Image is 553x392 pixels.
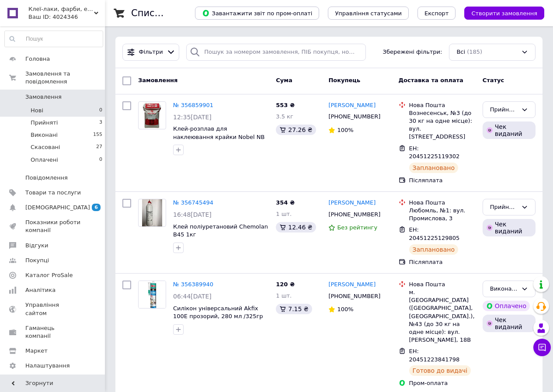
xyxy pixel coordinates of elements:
[409,379,476,387] div: Пром-оплата
[409,244,459,255] div: Заплановано
[25,324,81,340] span: Гаманець компанії
[335,10,402,17] span: Управління статусами
[276,77,292,83] span: Cума
[99,156,102,164] span: 0
[276,304,312,314] div: 7.15 ₴
[173,281,213,288] a: № 356389940
[173,211,212,218] span: 16:48[DATE]
[490,203,518,212] div: Прийнято
[131,8,220,18] h1: Список замовлень
[399,77,463,83] span: Доставка та оплата
[409,258,476,266] div: Післяплата
[173,102,213,108] a: № 356859901
[328,199,376,207] a: [PERSON_NAME]
[409,163,459,173] div: Заплановано
[328,281,376,289] a: [PERSON_NAME]
[138,77,177,83] span: Замовлення
[28,13,105,21] div: Ваш ID: 4024346
[276,125,316,135] div: 27.26 ₴
[96,143,102,151] span: 27
[195,7,319,20] button: Завантажити звіт по пром-оплаті
[173,223,268,238] a: Клей поліуретановий Chemolan B45 1кг
[409,177,476,184] div: Післяплата
[483,301,530,311] div: Оплачено
[139,281,166,308] img: Фото товару
[471,10,537,17] span: Створити замовлення
[31,107,43,114] span: Нові
[533,339,551,356] button: Чат з покупцем
[483,121,536,139] div: Чек виданий
[424,10,449,17] span: Експорт
[173,305,263,320] a: Силікон універсальний Akfix 100Е прозорий, 280 мл /325гр
[99,107,102,114] span: 0
[186,44,366,61] input: Пошук за номером замовлення, ПІБ покупця, номером телефону, Email, номером накладної
[409,288,476,344] div: м. [GEOGRAPHIC_DATA] ([GEOGRAPHIC_DATA], [GEOGRAPHIC_DATA].), №43 (до 30 кг на одне місце): вул. ...
[337,306,353,312] span: 100%
[337,127,353,133] span: 100%
[276,222,316,232] div: 12.46 ₴
[142,199,163,226] img: Фото товару
[276,281,295,288] span: 120 ₴
[99,119,102,127] span: 3
[337,224,377,231] span: Без рейтингу
[25,70,105,86] span: Замовлення та повідомлення
[417,7,456,20] button: Експорт
[327,111,382,122] div: [PHONE_NUMBER]
[490,284,518,294] div: Виконано
[173,125,264,148] a: Клей-розплав для наклеювання крайки Nobel NB 30
[456,48,465,56] span: Всі
[25,347,48,355] span: Маркет
[483,77,504,83] span: Статус
[409,365,471,376] div: Готово до видачі
[327,209,382,220] div: [PHONE_NUMBER]
[25,242,48,250] span: Відгуки
[490,105,518,114] div: Прийнято
[139,48,163,56] span: Фільтри
[409,109,476,141] div: Вознесенськ, №3 (до 30 кг на одне місце): вул. [STREET_ADDRESS]
[25,55,50,63] span: Головна
[25,301,81,317] span: Управління сайтом
[483,315,536,332] div: Чек виданий
[173,114,212,121] span: 12:35[DATE]
[25,286,56,294] span: Аналітика
[409,281,476,288] div: Нова Пошта
[93,131,102,139] span: 155
[464,7,544,20] button: Створити замовлення
[328,77,360,83] span: Покупець
[328,7,409,20] button: Управління статусами
[202,9,312,17] span: Завантажити звіт по пром-оплаті
[138,101,166,129] a: Фото товару
[276,199,295,206] span: 354 ₴
[483,219,536,236] div: Чек виданий
[327,291,382,302] div: [PHONE_NUMBER]
[25,204,90,212] span: [DEMOGRAPHIC_DATA]
[25,362,70,370] span: Налаштування
[31,119,58,127] span: Прийняті
[467,49,482,55] span: (185)
[25,219,81,234] span: Показники роботи компанії
[31,131,58,139] span: Виконані
[409,199,476,207] div: Нова Пошта
[328,101,376,110] a: [PERSON_NAME]
[25,271,73,279] span: Каталог ProSale
[456,10,544,16] a: Створити замовлення
[25,93,62,101] span: Замовлення
[409,226,460,241] span: ЕН: 20451225129805
[409,348,460,363] span: ЕН: 20451223841798
[25,189,81,197] span: Товари та послуги
[25,174,68,182] span: Повідомлення
[276,102,295,108] span: 553 ₴
[140,102,164,129] img: Фото товару
[28,5,94,13] span: Клеї-лаки, фарби, емалі, грунти, воски, олії для деревини
[25,257,49,264] span: Покупці
[173,293,212,300] span: 06:44[DATE]
[5,31,103,47] input: Пошук
[276,211,292,217] span: 1 шт.
[138,281,166,309] a: Фото товару
[276,292,292,299] span: 1 шт.
[173,199,213,206] a: № 356745494
[409,145,460,160] span: ЕН: 20451225119302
